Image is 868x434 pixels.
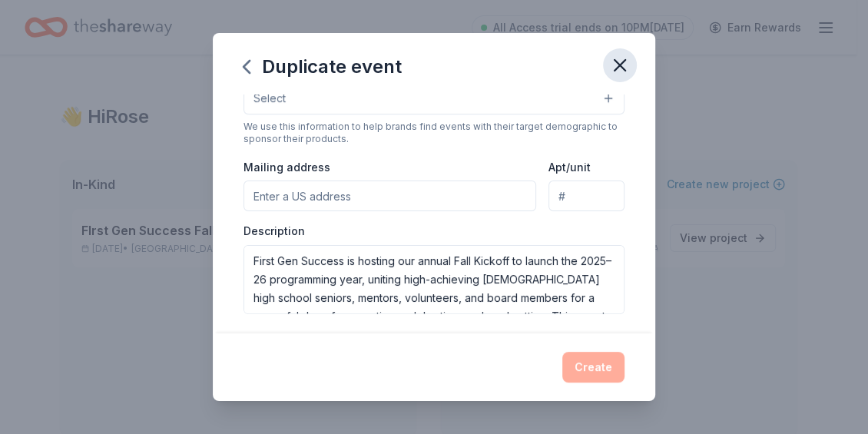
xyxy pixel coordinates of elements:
[244,82,624,114] button: Select
[244,245,624,314] textarea: First Gen Success is hosting our annual Fall Kickoff to launch the 2025–26 programming year, unit...
[253,89,286,108] span: Select
[244,121,624,145] div: We use this information to help brands find events with their target demographic to sponsor their...
[244,55,402,79] div: Duplicate event
[244,160,330,175] label: Mailing address
[244,224,305,239] label: Description
[548,181,624,211] input: #
[244,181,536,211] input: Enter a US address
[548,160,591,175] label: Apt/unit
